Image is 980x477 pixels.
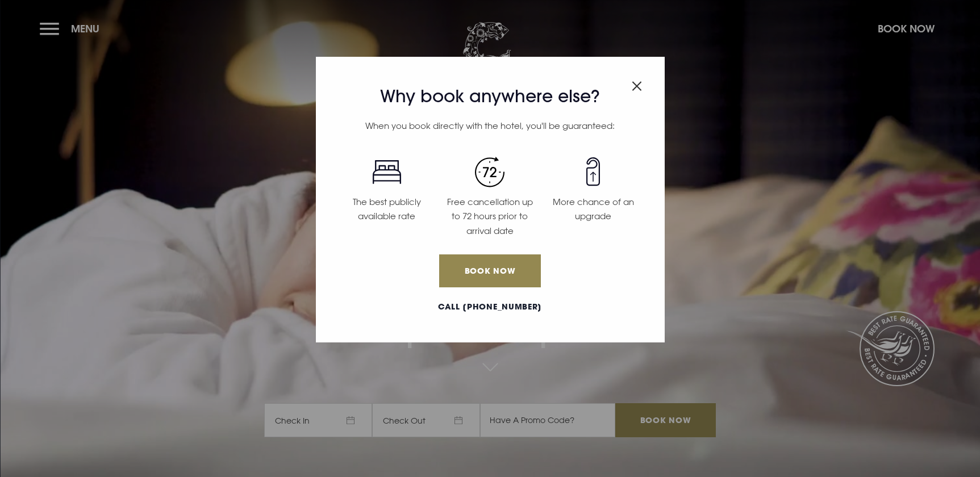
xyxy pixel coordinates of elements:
p: More chance of an upgrade [548,195,638,224]
a: Book Now [439,254,540,287]
p: Free cancellation up to 72 hours prior to arrival date [445,195,535,238]
p: When you book directly with the hotel, you'll be guaranteed: [335,119,645,133]
button: Close modal [632,75,642,93]
p: The best publicly available rate [342,195,432,224]
h3: Why book anywhere else? [335,86,645,107]
a: Call [PHONE_NUMBER] [335,301,645,313]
